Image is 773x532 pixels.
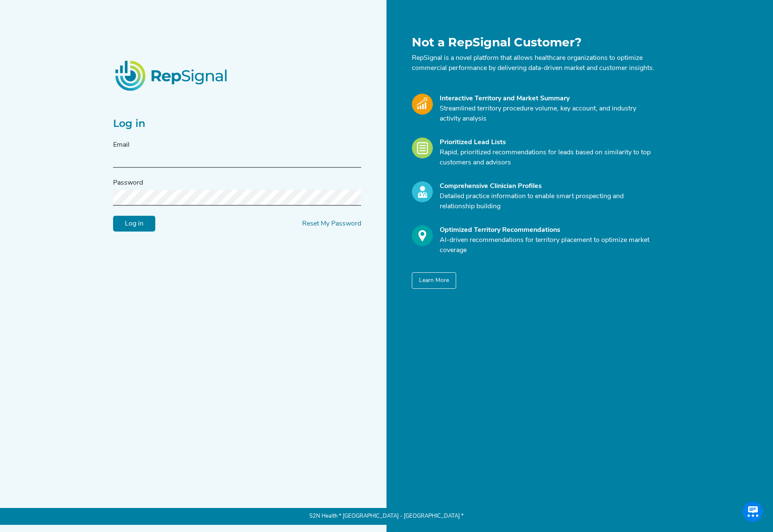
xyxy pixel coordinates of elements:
[440,225,655,235] div: Optimized Territory Recommendations
[105,50,239,101] img: RepSignalLogo.20539ed3.png
[440,191,655,212] p: Detailed practice information to enable smart prospecting and relationship building
[440,235,655,255] p: AI-driven recommendations for territory placement to optimize market coverage
[113,140,130,150] label: Email
[113,508,660,525] p: S2N Health * [GEOGRAPHIC_DATA] - [GEOGRAPHIC_DATA] *
[440,148,655,168] p: Rapid, prioritized recommendations for leads based on similarity to top customers and advisors
[440,181,655,191] div: Comprehensive Clinician Profiles
[412,272,456,289] button: Learn More
[440,104,655,124] p: Streamlined territory procedure volume, key account, and industry activity analysis
[440,137,655,148] div: Prioritized Lead Lists
[412,53,655,73] p: RepSignal is a novel platform that allows healthcare organizations to optimize commercial perform...
[440,94,655,104] div: Interactive Territory and Market Summary
[302,220,361,227] a: Reset My Password
[113,216,155,232] input: Log in
[412,35,655,50] h1: Not a RepSignal Customer?
[412,94,433,115] img: Market_Icon.a700a4ad.svg
[412,137,433,159] img: Leads_Icon.28e8c528.svg
[113,118,361,130] h2: Log in
[412,225,433,246] img: Optimize_Icon.261f85db.svg
[113,178,143,188] label: Password
[412,181,433,202] img: Profile_Icon.739e2aba.svg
